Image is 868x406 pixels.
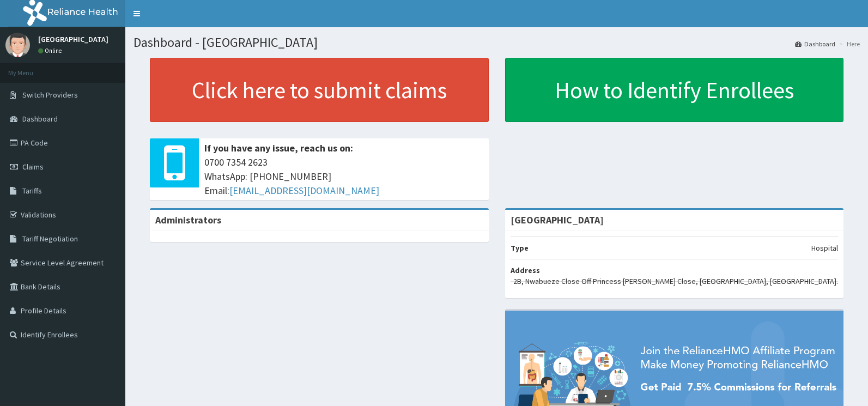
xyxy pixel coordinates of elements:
b: Address [511,265,540,275]
b: If you have any issue, reach us on: [204,142,353,154]
span: Tariffs [22,186,42,196]
p: 2B, Nwabueze Close Off Princess [PERSON_NAME] Close, [GEOGRAPHIC_DATA], [GEOGRAPHIC_DATA]. [513,276,838,287]
span: Switch Providers [22,90,78,100]
a: [EMAIL_ADDRESS][DOMAIN_NAME] [229,184,379,197]
span: Claims [22,162,44,172]
b: Administrators [155,214,221,226]
li: Here [836,39,860,49]
b: Type [511,243,529,253]
a: Click here to submit claims [150,58,489,122]
img: User Image [5,33,30,57]
h1: Dashboard - [GEOGRAPHIC_DATA] [133,35,860,50]
span: Tariff Negotiation [22,234,78,244]
span: Dashboard [22,114,58,124]
a: Dashboard [795,39,835,49]
a: Online [38,47,64,54]
p: [GEOGRAPHIC_DATA] [38,35,108,43]
strong: [GEOGRAPHIC_DATA] [511,214,604,226]
p: Hospital [811,243,838,253]
span: 0700 7354 2623 WhatsApp: [PHONE_NUMBER] Email: [204,155,483,197]
a: How to Identify Enrollees [505,58,844,122]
